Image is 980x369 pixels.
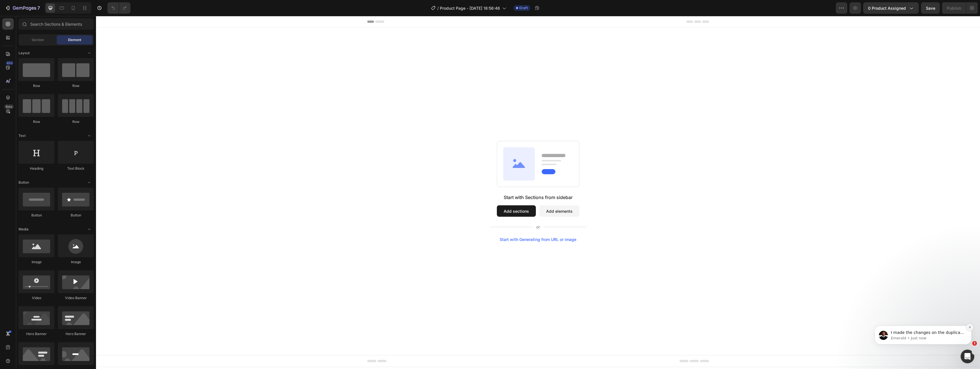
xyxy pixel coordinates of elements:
button: Add elements [443,189,483,201]
span: Button [19,180,29,185]
input: Search Sections & Elements [19,18,94,30]
p: Message from Emerald, sent Just now [25,46,98,51]
span: Layout [19,50,30,56]
div: Video [19,295,54,301]
span: / [437,5,439,11]
div: Row [19,83,54,88]
div: Button [58,213,94,218]
div: Publish [947,5,961,11]
div: Heading [19,166,54,171]
span: Toggle open [85,48,94,58]
div: Video Banner [58,295,94,301]
button: Add sections [401,189,440,201]
iframe: Design area [96,16,980,369]
span: Section [32,37,44,42]
div: Image [58,259,94,265]
button: 0 product assigned [863,2,919,14]
button: 7 [2,2,42,14]
div: Row [58,119,94,124]
div: Undo/Redo [107,2,130,14]
span: Toggle open [85,131,94,140]
span: Draft [519,5,528,11]
div: Image [19,259,54,265]
span: Save [926,6,935,11]
div: Start with Sections from sidebar [408,178,477,185]
div: Text Block [58,166,94,171]
img: Profile image for Emerald [13,41,22,50]
button: Save [921,2,940,14]
iframe: Intercom notifications message [866,290,980,354]
p: 7 [37,5,40,11]
span: Product Page - [DATE] 18:56:46 [440,5,500,11]
span: Toggle open [85,178,94,187]
iframe: Intercom live chat [961,350,974,363]
div: Button [19,213,54,218]
div: Row [19,119,54,124]
div: 450 [5,61,14,65]
div: Beta [4,104,14,109]
div: Row [58,83,94,88]
span: Toggle open [85,225,94,234]
p: I made the changes on the duplicate page here: [URL][DOMAIN_NAME][DOMAIN_NAME] [25,40,98,46]
span: 0 product assigned [868,5,906,11]
span: Media [19,227,28,232]
div: Start with Generating from URL or image [404,221,480,226]
div: message notification from Emerald, Just now. I made the changes on the duplicate page here: https... [9,36,105,55]
span: Element [68,37,81,42]
button: Dismiss notification [100,34,107,41]
span: Text [19,133,26,138]
div: Hero Banner [19,331,54,336]
button: Publish [942,2,966,14]
span: 1 [972,341,977,346]
div: Hero Banner [58,331,94,336]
